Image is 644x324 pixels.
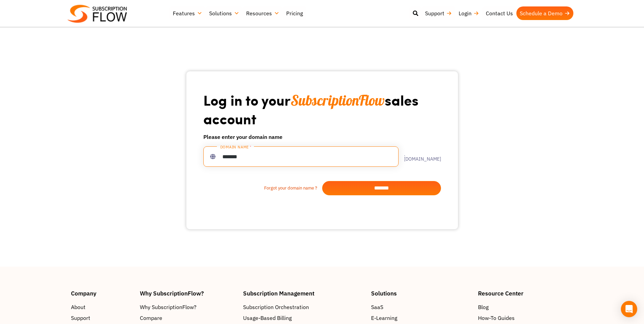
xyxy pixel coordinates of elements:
h6: Please enter your domain name [203,133,441,141]
span: Why SubscriptionFlow? [140,303,197,311]
a: Support [71,314,133,322]
a: E-Learning [371,314,471,322]
a: Solutions [206,6,243,20]
span: How-To Guides [478,314,515,322]
h4: Solutions [371,290,471,296]
a: Login [455,6,482,20]
h4: Company [71,290,133,296]
a: Contact Us [482,6,516,20]
a: SaaS [371,303,471,311]
img: Subscriptionflow [68,5,127,23]
span: SaaS [371,303,383,311]
h1: Log in to your sales account [203,91,441,127]
span: E-Learning [371,314,397,322]
span: Compare [140,314,162,322]
span: About [71,303,86,311]
a: Schedule a Demo [516,6,573,20]
h4: Resource Center [478,290,573,296]
a: Compare [140,314,236,322]
h4: Why SubscriptionFlow? [140,290,236,296]
a: About [71,303,133,311]
span: Usage-Based Billing [243,314,292,322]
a: Blog [478,303,573,311]
h4: Subscription Management [243,290,365,296]
a: Pricing [283,6,306,20]
span: Support [71,314,90,322]
a: Subscription Orchestration [243,303,365,311]
a: Resources [243,6,283,20]
a: How-To Guides [478,314,573,322]
span: Subscription Orchestration [243,303,309,311]
span: Blog [478,303,489,311]
a: Features [169,6,206,20]
div: Open Intercom Messenger [621,301,637,317]
a: Support [422,6,455,20]
a: Why SubscriptionFlow? [140,303,236,311]
a: Usage-Based Billing [243,314,365,322]
span: SubscriptionFlow [291,91,385,109]
label: .[DOMAIN_NAME] [399,152,441,161]
a: Forgot your domain name ? [203,185,322,192]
